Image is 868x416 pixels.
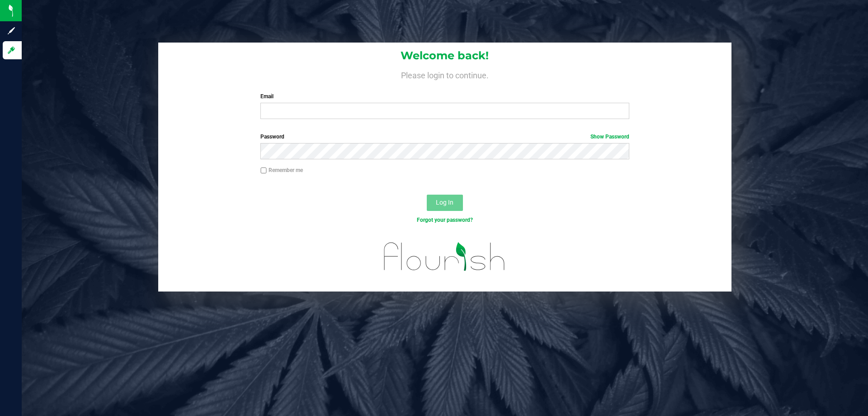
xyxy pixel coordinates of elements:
[260,166,303,174] label: Remember me
[427,195,463,211] button: Log In
[590,134,629,140] a: Show Password
[158,69,731,80] h4: Please login to continue.
[7,26,16,35] inline-svg: Sign up
[7,46,16,55] inline-svg: Log in
[260,134,284,140] span: Password
[417,217,473,223] a: Forgot your password?
[436,199,453,206] span: Log In
[373,234,516,280] img: flourish_logo.svg
[260,167,267,174] input: Remember me
[158,50,731,62] h1: Welcome back!
[260,92,629,100] label: Email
